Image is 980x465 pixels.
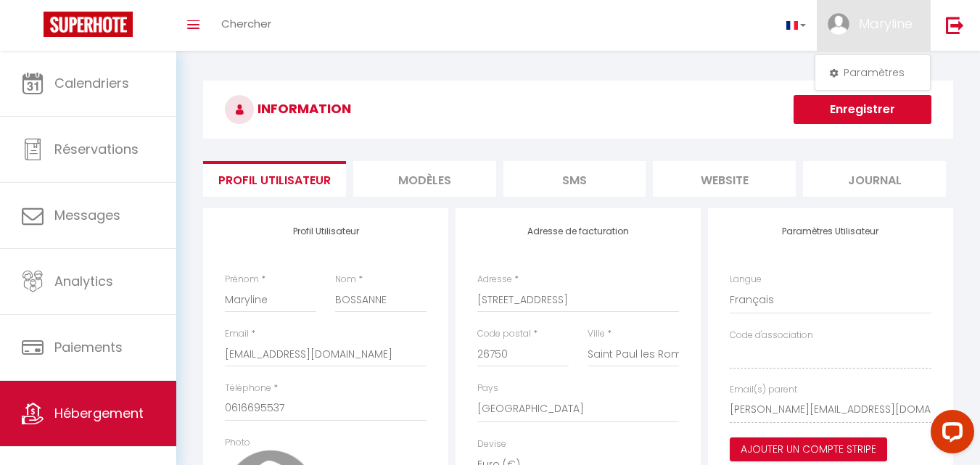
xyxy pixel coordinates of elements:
[335,273,356,287] label: Nom
[54,140,139,158] span: Réservations
[919,404,980,465] iframe: LiveChat chat widget
[54,206,120,224] span: Messages
[730,226,931,236] h4: Paramètres Utilisateur
[477,382,498,395] label: Pays
[477,437,506,451] label: Devise
[859,15,913,33] span: Maryline
[54,272,113,290] span: Analytics
[225,273,259,287] label: Prénom
[803,161,946,197] li: Journal
[653,161,796,197] li: website
[477,273,512,287] label: Adresse
[819,60,926,85] a: Paramètres
[730,437,887,462] button: Ajouter un compte Stripe
[828,13,849,35] img: ...
[477,327,531,341] label: Code postal
[794,95,931,124] button: Enregistrer
[225,327,249,341] label: Email
[946,16,964,34] img: logout
[225,382,271,395] label: Téléphone
[54,74,129,92] span: Calendriers
[477,226,679,236] h4: Adresse de facturation
[588,327,605,341] label: Ville
[730,329,813,342] label: Code d'association
[44,12,133,37] img: Super Booking
[54,338,123,356] span: Paiements
[225,226,427,236] h4: Profil Utilisateur
[503,161,646,197] li: SMS
[353,161,496,197] li: MODÈLES
[221,16,271,31] span: Chercher
[730,383,797,397] label: Email(s) parent
[730,273,762,287] label: Langue
[203,161,346,197] li: Profil Utilisateur
[203,81,953,139] h3: INFORMATION
[54,404,144,422] span: Hébergement
[225,436,250,450] label: Photo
